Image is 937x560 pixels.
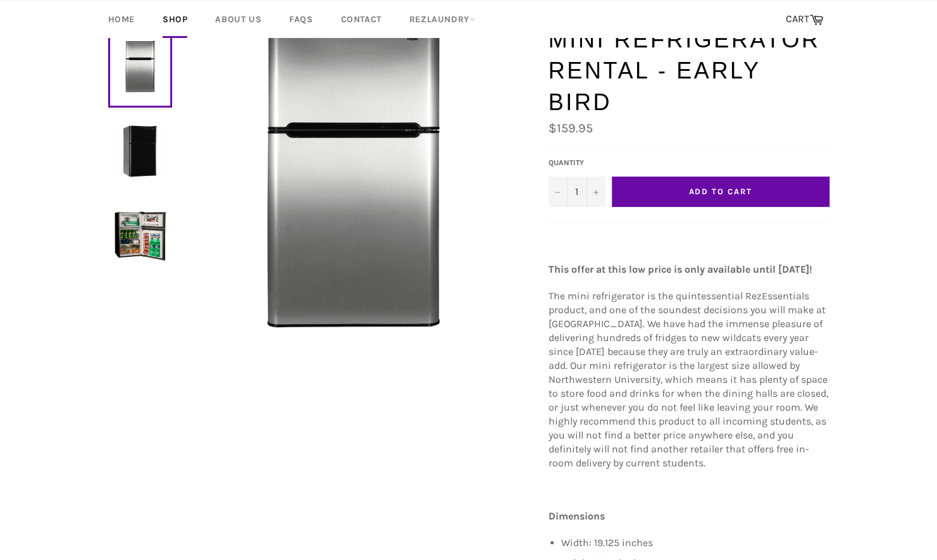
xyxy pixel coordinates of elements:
a: Contact [328,1,394,38]
a: Shop [150,1,200,38]
span: The mini refrigerator is the quintessential RezEssentials product, and one of the soundest decisi... [549,290,828,469]
a: CART [779,6,829,33]
a: About Us [202,1,274,38]
li: Width: 19.125 inches [561,536,829,550]
button: Increase quantity [586,177,605,207]
span: $159.95 [549,121,593,135]
img: Mini Refrigerator Rental - Early Bird [115,210,166,261]
strong: This offer at this low price is only available until [DATE]! [549,263,812,275]
span: Add to Cart [688,187,752,196]
button: Decrease quantity [549,177,568,207]
img: Mini Refrigerator Rental - Early Bird [202,24,506,328]
h1: Mini Refrigerator Rental - Early Bird [549,24,829,118]
a: RezLaundry [397,1,488,38]
label: Quantity [549,158,605,168]
img: Mini Refrigerator Rental - Early Bird [115,125,166,177]
strong: Dimensions [549,510,605,522]
a: FAQs [276,1,325,38]
button: Add to Cart [612,177,829,207]
a: Home [96,1,147,38]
